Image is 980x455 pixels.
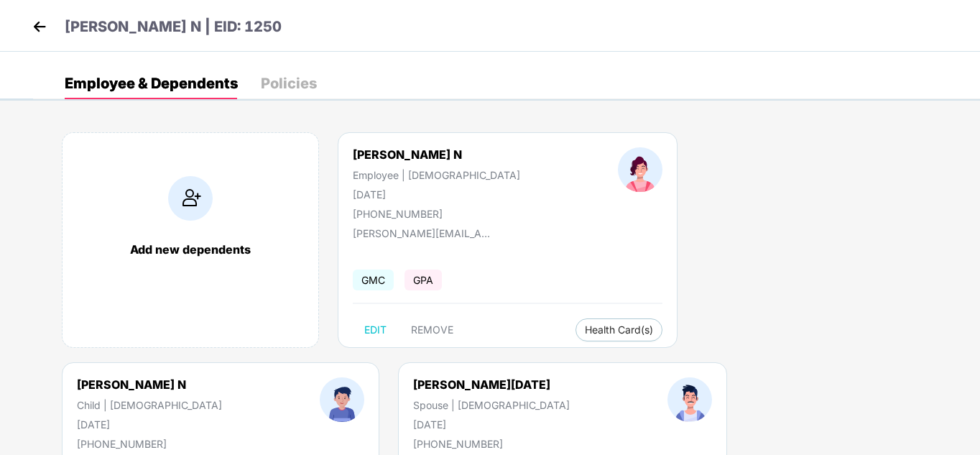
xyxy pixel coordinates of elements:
[405,270,442,290] span: GPA
[618,147,662,192] img: profileImage
[353,270,394,290] span: GMC
[667,377,712,422] img: profileImage
[261,76,317,91] div: Policies
[413,377,570,392] div: [PERSON_NAME][DATE]
[413,399,570,411] div: Spouse | [DEMOGRAPHIC_DATA]
[353,147,520,162] div: [PERSON_NAME] N
[77,242,304,257] div: Add new dependents
[168,176,213,221] img: addIcon
[585,326,653,334] span: Health Card(s)
[364,324,387,336] span: EDIT
[399,318,465,341] button: REMOVE
[413,418,570,431] div: [DATE]
[77,399,222,411] div: Child | [DEMOGRAPHIC_DATA]
[77,377,222,392] div: [PERSON_NAME] N
[353,227,496,239] div: [PERSON_NAME][EMAIL_ADDRESS][DOMAIN_NAME]
[77,418,222,431] div: [DATE]
[77,438,222,450] div: [PHONE_NUMBER]
[353,208,520,220] div: [PHONE_NUMBER]
[353,169,520,181] div: Employee | [DEMOGRAPHIC_DATA]
[65,76,238,91] div: Employee & Dependents
[411,324,453,336] span: REMOVE
[320,377,364,422] img: profileImage
[29,16,50,37] img: back
[353,188,520,201] div: [DATE]
[413,438,570,450] div: [PHONE_NUMBER]
[353,318,398,341] button: EDIT
[65,16,282,38] p: [PERSON_NAME] N | EID: 1250
[575,318,662,341] button: Health Card(s)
